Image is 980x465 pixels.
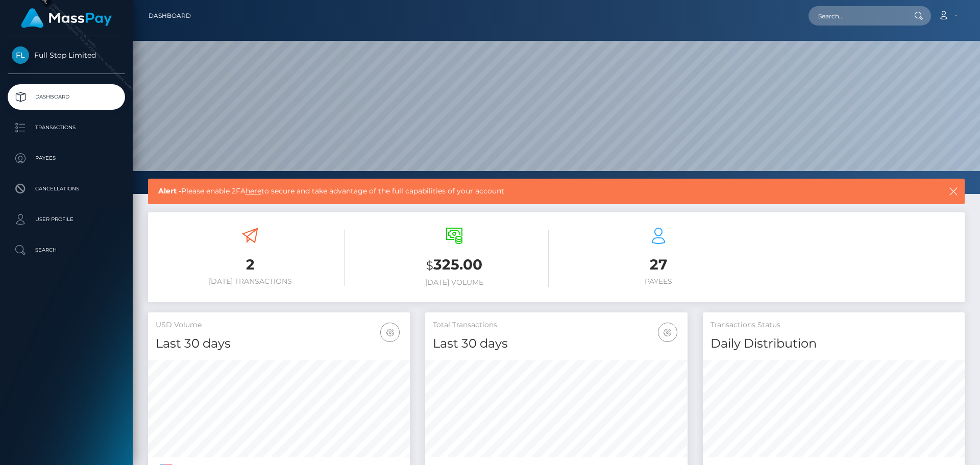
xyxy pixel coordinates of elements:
p: Search [12,242,121,258]
b: Alert - [158,186,181,195]
a: Payees [8,145,125,171]
p: Payees [12,151,121,166]
span: Full Stop Limited [8,51,125,60]
a: here [246,186,261,195]
p: User Profile [12,212,121,227]
a: Cancellations [8,176,125,202]
img: MassPay Logo [21,8,112,28]
h4: Daily Distribution [710,335,957,353]
h4: Last 30 days [433,335,679,353]
h6: [DATE] Volume [360,278,549,287]
small: $ [426,258,433,273]
a: User Profile [8,207,125,232]
h6: Payees [564,277,753,286]
h3: 27 [564,255,753,275]
a: Dashboard [149,5,191,27]
a: Transactions [8,115,125,140]
h3: 325.00 [360,255,549,276]
input: Search... [808,6,904,26]
a: Search [8,237,125,263]
h6: [DATE] Transactions [156,277,345,286]
h5: Transactions Status [710,320,957,330]
a: Dashboard [8,84,125,110]
img: Full Stop Limited [12,46,29,64]
p: Dashboard [12,89,121,105]
h5: Total Transactions [433,320,679,330]
p: Transactions [12,120,121,135]
span: Please enable 2FA to secure and take advantage of the full capabilities of your account [158,186,867,197]
h3: 2 [156,255,345,275]
p: Cancellations [12,181,121,197]
h5: USD Volume [156,320,402,330]
h4: Last 30 days [156,335,402,353]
